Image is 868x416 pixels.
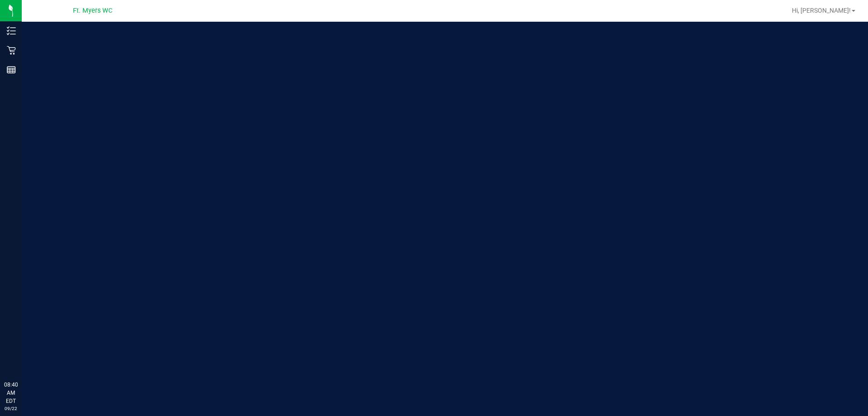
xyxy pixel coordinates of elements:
[73,7,112,15] span: Ft. Myers WC
[792,7,851,14] span: Hi, [PERSON_NAME]!
[4,405,18,412] p: 09/22
[7,65,16,74] inline-svg: Reports
[7,46,16,55] inline-svg: Retail
[4,381,18,405] p: 08:40 AM EDT
[7,26,16,35] inline-svg: Inventory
